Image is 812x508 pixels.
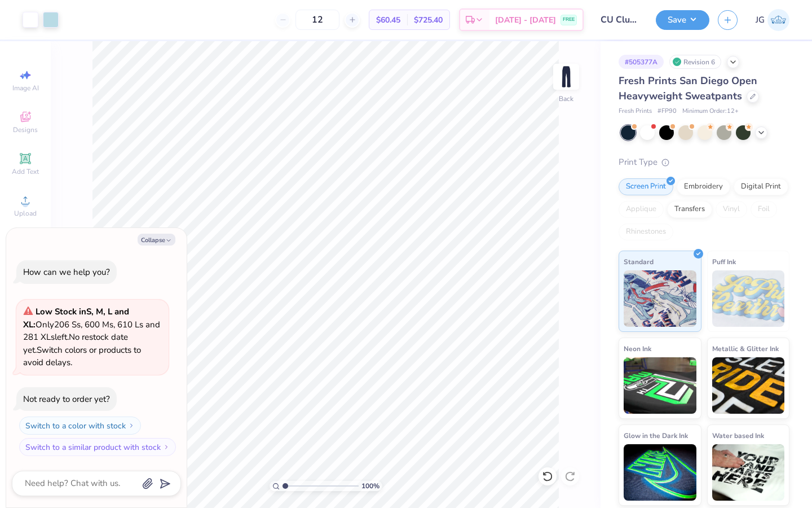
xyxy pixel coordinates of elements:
[734,178,788,195] div: Digital Print
[592,8,647,31] input: Untitled Design
[376,14,400,26] span: $60.45
[619,156,789,169] div: Print Type
[751,201,777,218] div: Foil
[14,209,37,218] span: Upload
[767,9,789,31] img: Jazmin Gatus
[12,167,39,176] span: Add Text
[555,65,577,88] img: Back
[619,55,664,69] div: # 505377A
[23,393,110,405] div: Not ready to order yet?
[295,10,339,30] input: – –
[712,357,785,414] img: Metallic & Glitter Ink
[624,256,654,268] span: Standard
[12,84,39,93] span: Image AI
[13,125,38,134] span: Designs
[563,16,575,24] span: FREE
[19,438,176,456] button: Switch to a similar product with stock
[163,444,170,450] img: Switch to a similar product with stock
[656,10,709,30] button: Save
[682,107,739,116] span: Minimum Order: 12 +
[559,94,573,104] div: Back
[138,234,175,246] button: Collapse
[624,270,696,327] img: Standard
[716,201,747,218] div: Vinyl
[128,422,135,429] img: Switch to a color with stock
[756,14,765,27] span: JG
[23,331,128,356] span: No restock date yet.
[19,417,141,435] button: Switch to a color with stock
[619,178,673,195] div: Screen Print
[361,481,379,491] span: 100 %
[712,343,779,354] span: Metallic & Glitter Ink
[624,444,696,501] img: Glow in the Dark Ink
[712,270,785,327] img: Puff Ink
[23,266,110,278] div: How can we help you?
[495,14,556,26] span: [DATE] - [DATE]
[23,306,129,330] strong: Low Stock in S, M, L and XL :
[677,178,730,195] div: Embroidery
[756,9,789,31] a: JG
[619,107,652,116] span: Fresh Prints
[712,444,785,501] img: Water based Ink
[657,107,677,116] span: # FP90
[624,357,696,414] img: Neon Ink
[669,55,721,69] div: Revision 6
[619,201,664,218] div: Applique
[667,201,712,218] div: Transfers
[712,256,736,268] span: Puff Ink
[23,306,160,368] span: Only 206 Ss, 600 Ms, 610 Ls and 281 XLs left. Switch colors or products to avoid delays.
[619,74,757,103] span: Fresh Prints San Diego Open Heavyweight Sweatpants
[624,343,651,354] span: Neon Ink
[712,430,764,441] span: Water based Ink
[624,430,688,441] span: Glow in the Dark Ink
[414,14,443,26] span: $725.40
[619,224,673,240] div: Rhinestones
